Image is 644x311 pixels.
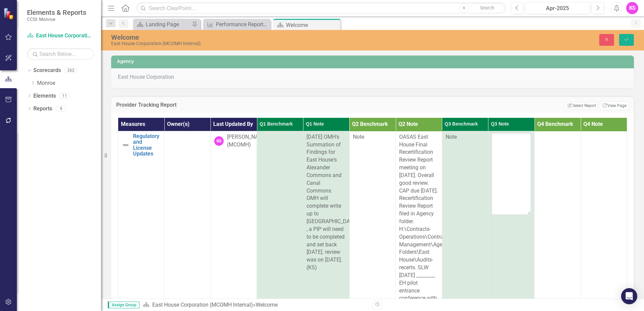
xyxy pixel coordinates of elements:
[136,2,506,14] input: Search ClearPoint...
[600,101,629,110] a: View Page
[133,133,161,157] a: Regulatory and License Updates
[122,141,130,149] img: Not Defined
[146,20,190,29] div: Landing Page
[471,3,504,13] button: Search
[33,67,61,74] a: Scorecards
[626,2,638,14] button: KS
[621,288,637,304] div: Open Intercom Messenger
[56,106,66,111] div: 9
[27,48,94,60] input: Search Below...
[525,2,590,14] button: Apr-2025
[111,34,404,41] div: Welcome
[59,93,70,99] div: 11
[111,41,404,46] div: East House Corporation (MCOMH Internal)
[27,8,86,16] span: Elements & Reports
[214,136,224,146] div: KS
[227,133,267,149] div: [PERSON_NAME] (MCOMH)
[33,105,52,113] a: Reports
[565,102,598,109] button: Select Report
[307,134,357,271] span: [DATE] OMH's Summation of Findings for East House's Alexander Commons and Canal Commons. OMH will...
[108,302,139,308] span: Assign Group
[135,20,190,29] a: Landing Page
[33,92,56,100] a: Elements
[27,32,94,40] a: East House Corporation (MCOMH Internal)
[216,20,269,29] div: Performance Report (Monthly)
[446,134,457,140] span: Note
[152,302,253,308] a: East House Corporation (MCOMH Internal)
[205,20,269,29] a: Performance Report (Monthly)
[286,21,339,29] div: Welcome
[27,16,86,22] small: CCSI: Monroe
[143,301,367,309] div: »
[256,302,278,308] div: Welcome
[353,134,364,140] span: Note
[37,79,101,87] a: Monroe
[528,4,587,12] div: Apr-2025
[3,8,15,20] img: ClearPoint Strategy
[116,102,366,108] h3: Provider Tracking Report
[64,68,77,73] div: 262
[480,5,494,10] span: Search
